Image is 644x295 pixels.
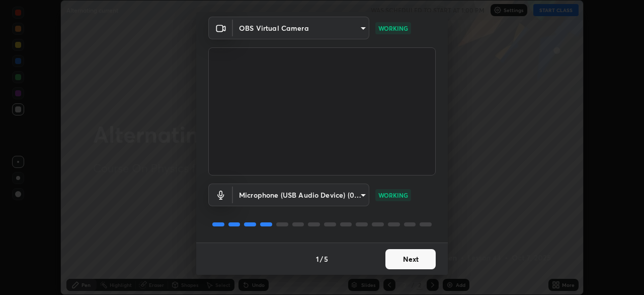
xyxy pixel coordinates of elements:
[316,254,319,264] h4: 1
[378,24,408,33] p: WORKING
[324,254,328,264] h4: 5
[233,184,369,206] div: OBS Virtual Camera
[378,191,408,200] p: WORKING
[233,17,369,39] div: OBS Virtual Camera
[320,254,323,264] h4: /
[385,249,436,269] button: Next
